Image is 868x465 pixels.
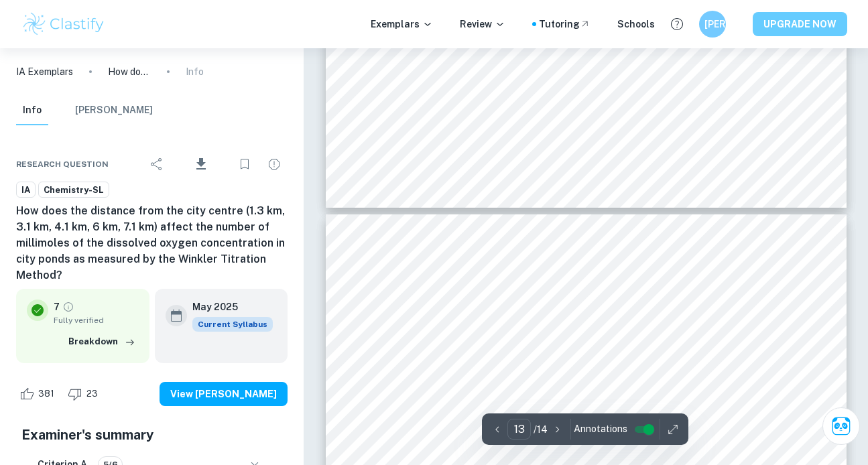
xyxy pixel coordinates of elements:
[704,17,720,31] h6: [PERSON_NAME]
[192,317,273,332] div: This exemplar is based on the current syllabus. Feel free to refer to it for inspiration/ideas wh...
[371,17,433,31] p: Exemplars
[21,425,282,445] h5: Examiner's summary
[160,382,288,406] button: View [PERSON_NAME]
[186,64,204,79] p: Info
[75,96,153,125] button: [PERSON_NAME]
[17,184,35,197] span: IA
[16,182,36,198] a: IA
[534,422,548,437] p: / 14
[261,151,288,178] div: Report issue
[65,332,139,352] button: Breakdown
[192,317,273,332] span: Current Syllabus
[617,17,655,31] a: Schools
[79,387,105,401] span: 23
[574,422,627,436] span: Annotations
[16,158,109,170] span: Research question
[64,383,105,405] div: Dislike
[822,407,860,445] button: Ask Clai
[666,13,688,36] button: Help and Feedback
[753,12,847,36] button: UPGRADE NOW
[16,64,73,79] a: IA Exemplars
[108,64,151,79] p: How does the distance from the city centre (1.3 km, 3.1 km, 4.1 km, 6 km, 7.1 km) affect the numb...
[54,314,139,326] span: Fully verified
[54,300,60,314] p: 7
[143,151,170,178] div: Share
[173,147,229,182] div: Download
[62,301,74,313] a: Grade fully verified
[16,203,288,283] h6: How does the distance from the city centre (1.3 km, 3.1 km, 4.1 km, 6 km, 7.1 km) affect the numb...
[192,300,262,314] h6: May 2025
[21,11,107,38] img: Clastify logo
[38,182,109,198] a: Chemistry-SL
[231,151,258,178] div: Bookmark
[460,17,505,31] p: Review
[16,383,62,405] div: Like
[539,17,591,31] a: Tutoring
[39,184,109,197] span: Chemistry-SL
[699,11,726,38] button: [PERSON_NAME]
[31,387,62,401] span: 381
[16,96,48,125] button: Info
